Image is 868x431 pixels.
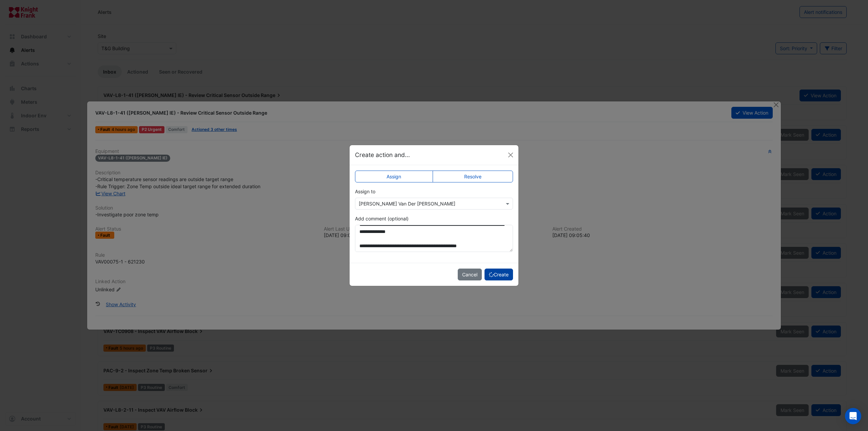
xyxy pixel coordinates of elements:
label: Assign to [355,188,375,195]
button: Create [485,269,513,280]
label: Add comment (optional) [355,215,409,222]
label: Resolve [433,171,513,182]
div: Open Intercom Messenger [845,408,861,424]
label: Assign [355,171,433,182]
button: Cancel [458,269,482,280]
h5: Create action and... [355,151,410,159]
button: Close [506,150,516,160]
